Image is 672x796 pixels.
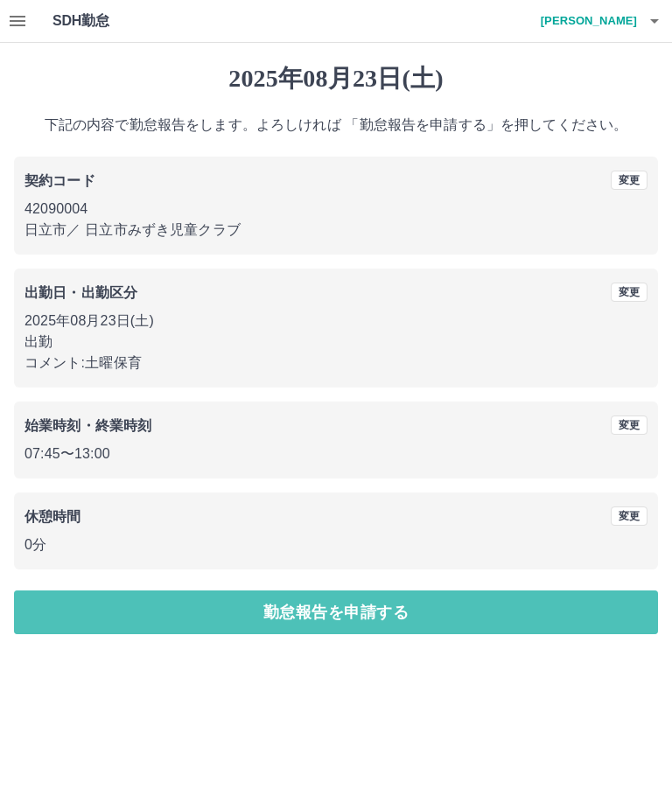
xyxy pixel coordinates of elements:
p: 日立市 ／ 日立市みずき児童クラブ [24,220,647,241]
button: 変更 [611,171,647,190]
button: 変更 [611,283,647,302]
p: 出勤 [24,332,647,353]
p: 2025年08月23日(土) [24,311,647,332]
b: 契約コード [24,173,95,188]
p: コメント: 土曜保育 [24,353,647,374]
button: 変更 [611,506,647,526]
p: 0分 [24,534,647,555]
b: 休憩時間 [24,509,81,524]
p: 下記の内容で勤怠報告をします。よろしければ 「勤怠報告を申請する」を押してください。 [14,115,658,136]
h1: 2025年08月23日(土) [14,64,658,94]
button: 変更 [611,415,647,435]
p: 42090004 [24,199,647,220]
b: 出勤日・出勤区分 [24,285,137,300]
b: 始業時刻・終業時刻 [24,418,151,433]
p: 07:45 〜 13:00 [24,443,647,464]
button: 勤怠報告を申請する [14,590,658,634]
